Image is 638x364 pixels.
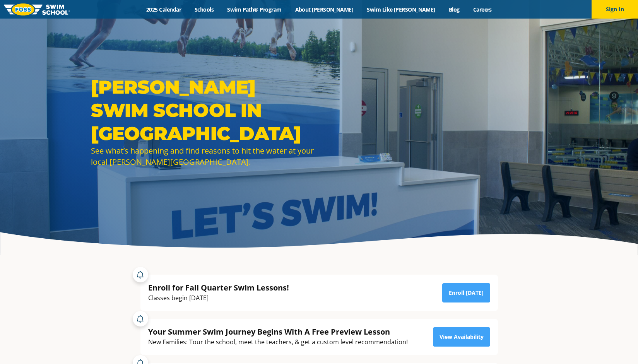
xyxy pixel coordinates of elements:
a: Swim Path® Program [221,6,288,13]
a: Careers [466,6,498,13]
img: FOSS Swim School Logo [4,3,70,15]
h1: [PERSON_NAME] Swim School in [GEOGRAPHIC_DATA] [91,75,315,145]
a: Blog [442,6,466,13]
div: See what’s happening and find reasons to hit the water at your local [PERSON_NAME][GEOGRAPHIC_DATA]. [91,145,315,167]
a: View Availability [433,327,490,347]
div: New Families: Tour the school, meet the teachers, & get a custom level recommendation! [148,337,408,347]
div: Enroll for Fall Quarter Swim Lessons! [148,282,289,293]
div: Your Summer Swim Journey Begins With A Free Preview Lesson [148,326,408,337]
a: Swim Like [PERSON_NAME] [360,6,442,13]
div: Classes begin [DATE] [148,293,289,303]
a: Schools [188,6,221,13]
a: 2025 Calendar [140,6,188,13]
a: Enroll [DATE] [442,283,490,302]
a: About [PERSON_NAME] [288,6,360,13]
